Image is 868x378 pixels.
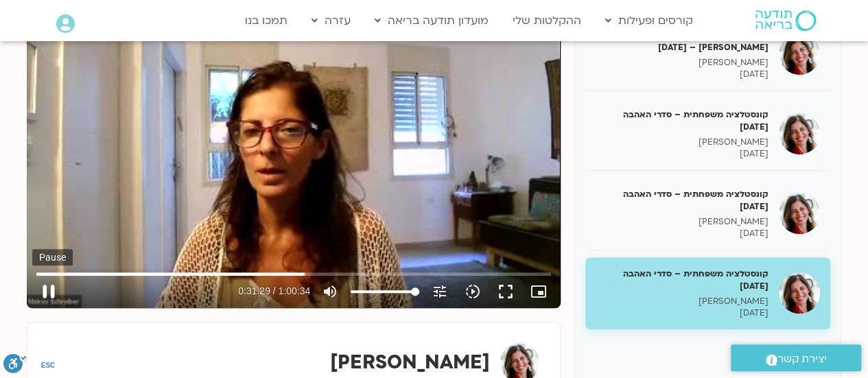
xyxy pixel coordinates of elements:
[305,8,357,34] a: עזרה
[368,8,495,34] a: מועדון תודעה בריאה
[596,188,769,213] h5: קונסטלציה משפחתית – סדרי האהבה [DATE]
[779,272,820,314] img: קונסטלציה משפחתית – סדרי האהבה 15.7.25
[238,8,294,34] a: תמכו בנו
[596,57,769,69] p: [PERSON_NAME]
[596,148,769,160] p: [DATE]
[779,113,820,154] img: קונסטלציה משפחתית – סדרי האהבה 1.7.25
[506,8,588,34] a: ההקלטות שלי
[596,216,769,228] p: [PERSON_NAME]
[598,8,700,34] a: קורסים ופעילות
[596,108,769,133] h5: קונסטלציה משפחתית – סדרי האהבה [DATE]
[596,29,769,54] h5: קונסטלציה משפחתית – סדרי האהבה – [PERSON_NAME] – [DATE]
[596,69,769,80] p: [DATE]
[777,350,827,368] span: יצירת קשר
[596,268,769,292] h5: קונסטלציה משפחתית – סדרי האהבה [DATE]
[779,34,820,75] img: קונסטלציה משפחתית – סדרי האהבה – מירב שרייבר – 17/06/25
[731,344,861,371] a: יצירת קשר
[596,228,769,239] p: [DATE]
[596,307,769,319] p: [DATE]
[596,137,769,148] p: [PERSON_NAME]
[330,349,490,375] strong: [PERSON_NAME]
[596,296,769,307] p: [PERSON_NAME]
[779,193,820,234] img: קונסטלציה משפחתית – סדרי האהבה 8.7.25
[755,10,816,31] img: תודעה בריאה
